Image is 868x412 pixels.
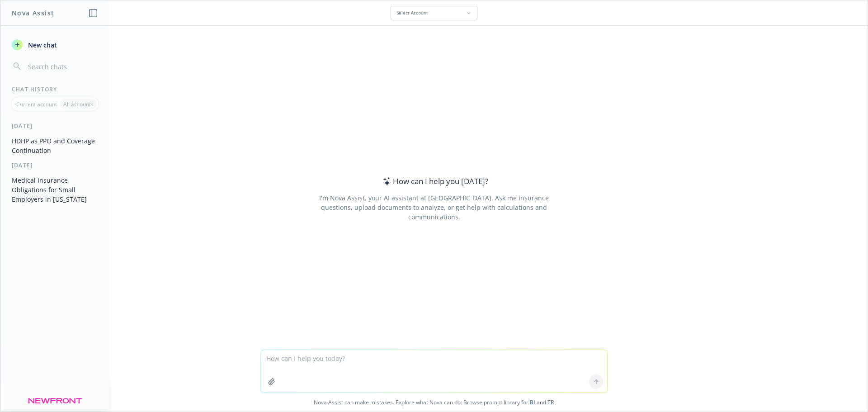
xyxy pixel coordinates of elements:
[16,100,57,108] p: Current account
[63,100,94,108] p: All accounts
[26,60,98,73] input: Search chats
[547,398,554,406] a: TR
[8,37,102,53] button: New chat
[1,122,109,130] div: [DATE]
[530,398,535,406] a: BI
[26,40,57,50] span: New chat
[8,173,102,207] button: Medical Insurance Obligations for Small Employers in [US_STATE]
[380,175,488,187] div: How can I help you [DATE]?
[307,193,561,222] div: I'm Nova Assist, your AI assistant at [GEOGRAPHIC_DATA]. Ask me insurance questions, upload docum...
[391,6,477,20] button: Select Account
[12,8,54,18] h1: Nova Assist
[8,133,102,158] button: HDHP as PPO and Coverage Continuation
[396,10,428,16] span: Select Account
[4,393,864,412] span: Nova Assist can make mistakes. Explore what Nova can do: Browse prompt library for and
[1,161,109,169] div: [DATE]
[1,85,109,93] div: Chat History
